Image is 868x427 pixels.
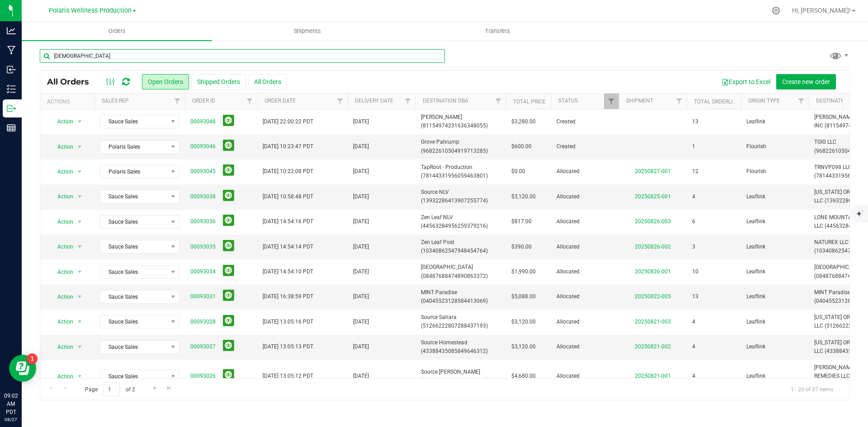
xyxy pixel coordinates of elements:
span: 4 [692,343,695,351]
span: [DATE] [353,243,369,251]
span: Sauce Sales [100,291,168,303]
span: select [74,370,85,383]
span: Action [49,370,74,383]
span: $817.00 [511,217,532,226]
button: All Orders [248,74,287,89]
span: Action [49,165,74,178]
a: 00093035 [190,243,216,251]
a: 00093045 [190,167,216,176]
a: 20250826-002 [635,244,671,250]
span: select [74,341,85,353]
a: Shipments [212,22,402,41]
span: $5,088.00 [511,292,536,301]
span: Flourish [746,167,803,176]
p: 08/27 [4,416,18,423]
span: $1,990.00 [511,267,536,276]
span: Page of 2 [77,382,142,396]
span: 4 [692,192,695,201]
span: Sauce Sales [100,190,168,203]
span: [DATE] [353,142,369,151]
a: 00093027 [190,343,216,351]
span: select [74,216,85,228]
input: Search Order ID, Destination, Customer PO... [40,49,445,63]
span: [PERSON_NAME] (81154974231636348055) [421,113,500,130]
inline-svg: Reports [7,123,16,132]
span: Action [49,240,74,253]
a: Order Date [264,98,296,104]
button: Create new order [776,74,836,89]
span: [DATE] [353,318,369,326]
a: Destination [816,98,850,104]
span: $3,120.00 [511,192,536,201]
a: Destination DBA [423,98,468,104]
span: Leaflink [746,267,803,276]
span: Flourish [746,142,803,151]
a: Go to the last page [163,382,176,394]
a: Filter [170,94,185,109]
span: TapRoot - Production (78144331956059463801) [421,163,500,180]
span: Action [49,341,74,353]
span: Shipments [282,27,333,35]
span: 3 [692,243,695,251]
span: Created [557,117,613,126]
span: $600.00 [511,142,532,151]
span: Source NLV (13932286413907255774) [421,188,500,205]
inline-svg: Inbound [7,65,16,74]
span: Allocated [557,192,613,201]
span: [DATE] 14:54:10 PDT [263,267,313,276]
span: Leaflink [746,117,803,126]
span: select [74,190,85,203]
iframe: Resource center unread badge [27,353,38,364]
span: Zen Leaf NLV (44563284956259379216) [421,213,500,230]
span: Sauce Sales [100,370,168,383]
span: select [74,115,85,128]
a: 20250825-001 [635,193,671,200]
a: 00093048 [190,117,216,126]
a: Total Price [513,99,546,105]
span: 13 [692,292,698,301]
a: 00093036 [190,217,216,226]
span: [DATE] 10:58:48 PDT [263,192,313,201]
p: 09:02 AM PDT [4,392,18,416]
span: Action [49,315,74,328]
a: Shipment [626,98,653,104]
span: Leaflink [746,372,803,380]
inline-svg: Manufacturing [7,46,16,55]
a: 20250827-001 [635,168,671,174]
span: [DATE] 14:54:16 PDT [263,217,313,226]
span: Allocated [557,343,613,351]
input: 1 [104,382,120,396]
span: 10 [692,267,698,276]
span: Action [49,141,74,153]
span: Polaris Wellness Production [49,7,132,14]
span: $390.00 [511,243,532,251]
span: 13 [692,117,698,126]
span: Leaflink [746,192,803,201]
span: Sauce Sales [100,315,168,328]
a: Filter [604,94,619,109]
a: Delivery Date [355,98,393,104]
span: Grove Pahrump (96822610504919713285) [421,138,500,155]
a: 00093046 [190,142,216,151]
span: Leaflink [746,243,803,251]
a: 20250826-003 [635,218,671,225]
span: 4 [692,318,695,326]
span: Leaflink [746,343,803,351]
div: Manage settings [770,6,782,15]
span: Action [49,190,74,203]
a: 00093034 [190,267,216,276]
span: Source Homestead (43388435085849646312) [421,338,500,356]
span: [DATE] 10:23:47 PDT [263,142,313,151]
span: Hi, [PERSON_NAME]! [792,7,851,14]
span: Sauce Sales [100,266,168,278]
a: 20250821-001 [635,373,671,379]
span: Allocated [557,267,613,276]
a: Filter [242,94,257,109]
span: 6 [692,217,695,226]
a: Status [558,98,578,104]
span: Sauce Sales [100,240,168,253]
inline-svg: Inventory [7,84,16,94]
a: Filter [333,94,348,109]
span: [DATE] [353,117,369,126]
